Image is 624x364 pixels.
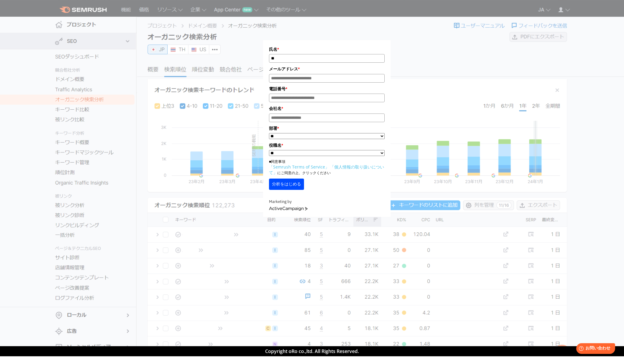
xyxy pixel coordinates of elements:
[269,66,385,72] label: メールアドレス
[269,142,385,149] label: 役職名
[269,86,385,92] label: 電話番号
[269,179,304,190] button: 分析をはじめる
[269,105,385,112] label: 会社名
[269,164,384,175] a: 「個人情報の取り扱いについて」
[269,46,385,53] label: 氏名
[265,348,359,354] span: Copyright oRo co.,ltd. All Rights Reserved.
[269,125,385,132] label: 部署
[269,164,329,170] a: 「Semrush Terms of Service」
[269,199,385,205] div: Marketing by
[571,341,617,357] iframe: Help widget launcher
[269,159,385,176] p: ■同意事項 にご同意の上、クリックください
